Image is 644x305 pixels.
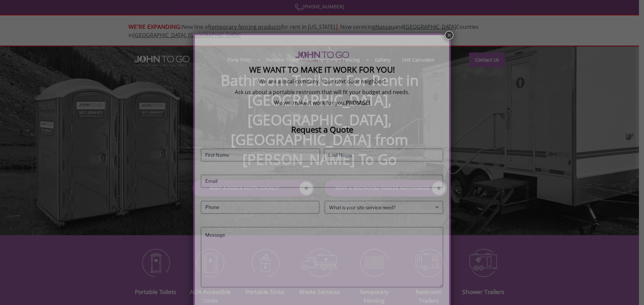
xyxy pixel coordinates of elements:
input: First Name [201,149,320,161]
b: PROMISE! [346,99,370,106]
strong: We Want To Make It Work For You! [249,64,395,75]
p: We are a local company. Your next door neighbor! [201,78,443,85]
img: logo of viptogo [295,51,349,62]
p: Ask us about a portable restroom that will fit your budget and needs. [201,88,443,96]
input: Email [201,175,443,187]
p: We will make it work for you, [201,99,443,106]
button: Close [445,31,453,40]
strong: Request a Quote [291,124,353,135]
input: Last Name [324,149,443,161]
input: Phone [201,201,319,214]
